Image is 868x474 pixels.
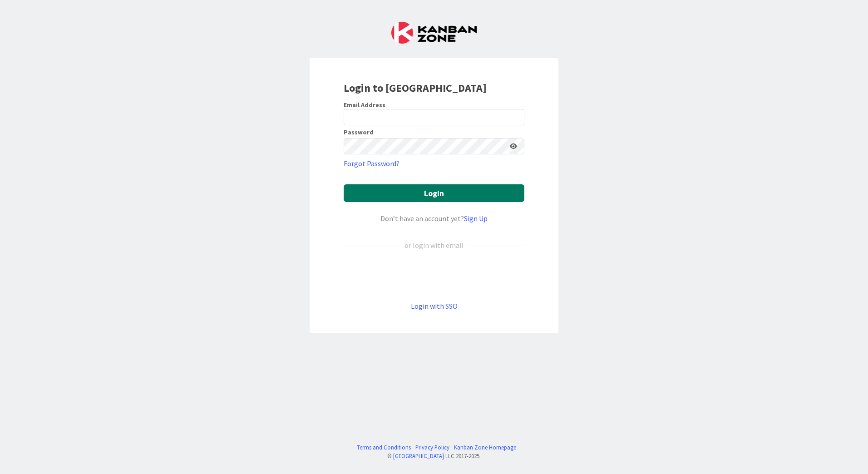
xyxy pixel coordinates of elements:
[352,452,516,460] div: © LLC 2017- 2025 .
[344,81,487,95] b: Login to [GEOGRAPHIC_DATA]
[402,240,466,251] div: or login with email
[344,129,374,135] label: Password
[357,443,411,452] a: Terms and Conditions
[411,301,458,311] a: Login with SSO
[454,443,516,452] a: Kanban Zone Homepage
[415,443,449,452] a: Privacy Policy
[344,184,524,202] button: Login
[391,22,477,44] img: Kanban Zone
[344,101,385,109] label: Email Address
[344,213,524,224] div: Don’t have an account yet?
[464,214,488,223] a: Sign Up
[339,266,529,286] iframe: Knop Inloggen met Google
[393,452,444,459] a: [GEOGRAPHIC_DATA]
[344,158,399,169] a: Forgot Password?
